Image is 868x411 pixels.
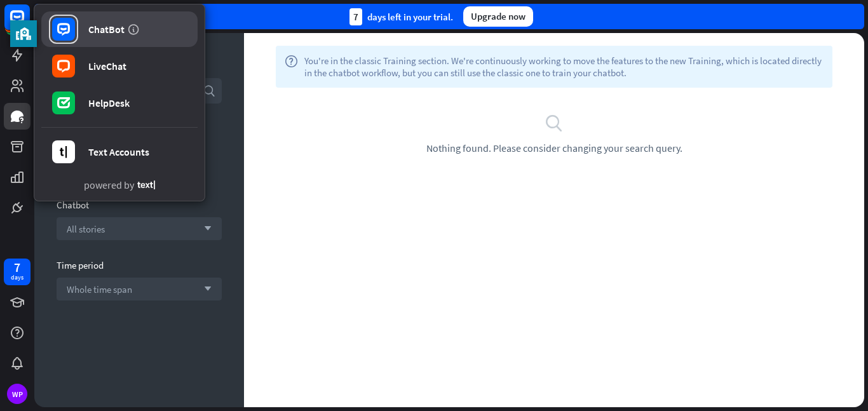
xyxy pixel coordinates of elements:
[7,384,27,404] div: WP
[11,273,24,282] div: days
[349,8,453,25] div: days left in your trial.
[57,259,222,271] div: Time period
[426,142,682,154] span: Nothing found. Please consider changing your search query.
[203,84,215,97] i: search
[304,55,824,79] span: You're in the classic Training section. We're continuously working to move the features to the ne...
[198,225,212,232] i: arrow_down
[545,113,564,132] i: search
[463,6,533,27] div: Upgrade now
[10,5,48,43] button: Open LiveChat chat widget
[67,283,132,295] span: Whole time span
[14,262,20,273] div: 7
[349,8,362,25] div: 7
[57,199,222,211] div: Chatbot
[10,20,37,47] button: privacy banner
[285,55,298,79] i: help
[67,223,105,235] span: All stories
[4,259,31,285] a: 7 days
[198,285,212,293] i: arrow_down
